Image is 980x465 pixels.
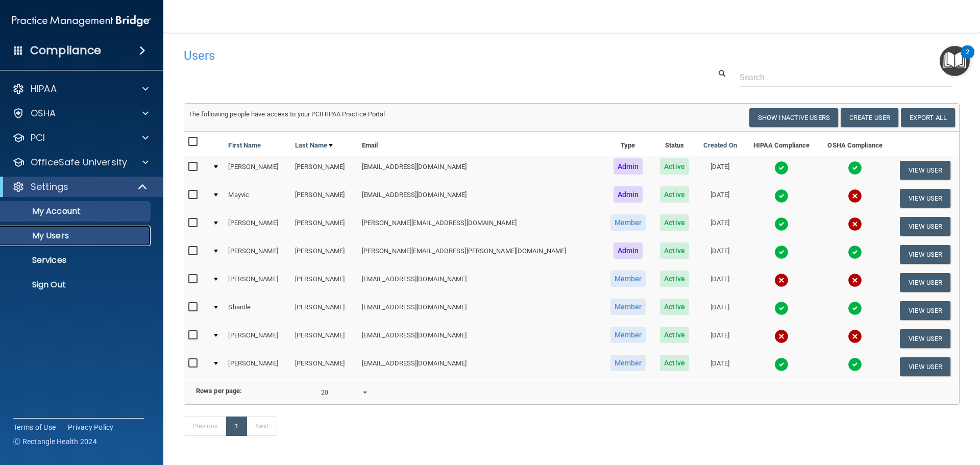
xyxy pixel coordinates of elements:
[291,184,358,212] td: [PERSON_NAME]
[900,217,950,236] button: View User
[12,156,149,168] a: OfficeSafe University
[848,245,862,259] img: tick.e7d51cea.svg
[653,132,696,156] th: Status
[774,189,789,203] img: tick.e7d51cea.svg
[610,271,646,287] span: Member
[940,46,970,76] button: Open Resource Center, 2 new notifications
[358,268,603,297] td: [EMAIL_ADDRESS][DOMAIN_NAME]
[12,83,149,95] a: HIPAA
[291,240,358,268] td: [PERSON_NAME]
[614,242,643,259] span: Admin
[660,242,689,259] span: Active
[7,280,146,290] p: Sign Out
[696,184,744,212] td: [DATE]
[13,422,56,432] a: Terms of Use
[358,212,603,240] td: [PERSON_NAME][EMAIL_ADDRESS][DOMAIN_NAME]
[224,353,291,380] td: [PERSON_NAME]
[774,357,789,372] img: tick.e7d51cea.svg
[774,329,789,344] img: cross.ca9f0e7f.svg
[196,387,242,395] b: Rows per page:
[7,255,146,265] p: Services
[703,139,737,152] a: Created On
[224,156,291,184] td: [PERSON_NAME]
[358,353,603,380] td: [EMAIL_ADDRESS][DOMAIN_NAME]
[901,108,955,127] a: Export All
[900,301,950,320] button: View User
[188,110,385,118] span: The following people have access to your PCIHIPAA Practice Portal
[31,132,45,144] p: PCI
[774,217,789,231] img: tick.e7d51cea.svg
[291,297,358,325] td: [PERSON_NAME]
[848,273,862,287] img: cross.ca9f0e7f.svg
[660,299,689,315] span: Active
[291,268,358,297] td: [PERSON_NAME]
[744,132,819,156] th: HIPAA Compliance
[610,327,646,343] span: Member
[749,108,838,127] button: Show Inactive Users
[660,158,689,175] span: Active
[295,139,333,152] a: Last Name
[12,107,149,119] a: OSHA
[848,329,862,344] img: cross.ca9f0e7f.svg
[224,268,291,297] td: [PERSON_NAME]
[291,353,358,380] td: [PERSON_NAME]
[358,156,603,184] td: [EMAIL_ADDRESS][DOMAIN_NAME]
[291,325,358,353] td: [PERSON_NAME]
[358,240,603,268] td: [PERSON_NAME][EMAIL_ADDRESS][PERSON_NAME][DOMAIN_NAME]
[358,297,603,325] td: [EMAIL_ADDRESS][DOMAIN_NAME]
[358,132,603,156] th: Email
[12,11,151,31] img: PMB logo
[291,212,358,240] td: [PERSON_NAME]
[900,245,950,264] button: View User
[184,417,227,436] a: Previous
[610,214,646,231] span: Member
[774,301,789,315] img: tick.e7d51cea.svg
[774,161,789,175] img: tick.e7d51cea.svg
[696,240,744,268] td: [DATE]
[7,231,146,241] p: My Users
[224,184,291,212] td: Mayvic
[358,184,603,212] td: [EMAIL_ADDRESS][DOMAIN_NAME]
[610,355,646,371] span: Member
[660,214,689,231] span: Active
[696,156,744,184] td: [DATE]
[603,132,653,156] th: Type
[224,212,291,240] td: [PERSON_NAME]
[696,297,744,325] td: [DATE]
[228,139,261,152] a: First Name
[660,355,689,371] span: Active
[224,325,291,353] td: [PERSON_NAME]
[224,297,291,325] td: Shantle
[30,43,101,58] h4: Compliance
[900,329,950,348] button: View User
[696,268,744,297] td: [DATE]
[68,422,114,432] a: Privacy Policy
[900,189,950,208] button: View User
[696,212,744,240] td: [DATE]
[900,161,950,180] button: View User
[12,181,148,193] a: Settings
[841,108,898,127] button: Create User
[900,273,950,292] button: View User
[224,240,291,268] td: [PERSON_NAME]
[31,181,68,193] p: Settings
[660,186,689,203] span: Active
[31,156,127,168] p: OfficeSafe University
[848,357,862,372] img: tick.e7d51cea.svg
[12,132,149,144] a: PCI
[247,417,277,436] a: Next
[610,299,646,315] span: Member
[31,83,57,95] p: HIPAA
[614,158,643,175] span: Admin
[848,217,862,231] img: cross.ca9f0e7f.svg
[900,357,950,376] button: View User
[740,68,952,87] input: Search
[848,189,862,203] img: cross.ca9f0e7f.svg
[774,273,789,287] img: cross.ca9f0e7f.svg
[696,325,744,353] td: [DATE]
[774,245,789,259] img: tick.e7d51cea.svg
[803,393,968,433] iframe: Drift Widget Chat Controller
[660,327,689,343] span: Active
[660,271,689,287] span: Active
[13,436,97,447] span: Ⓒ Rectangle Health 2024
